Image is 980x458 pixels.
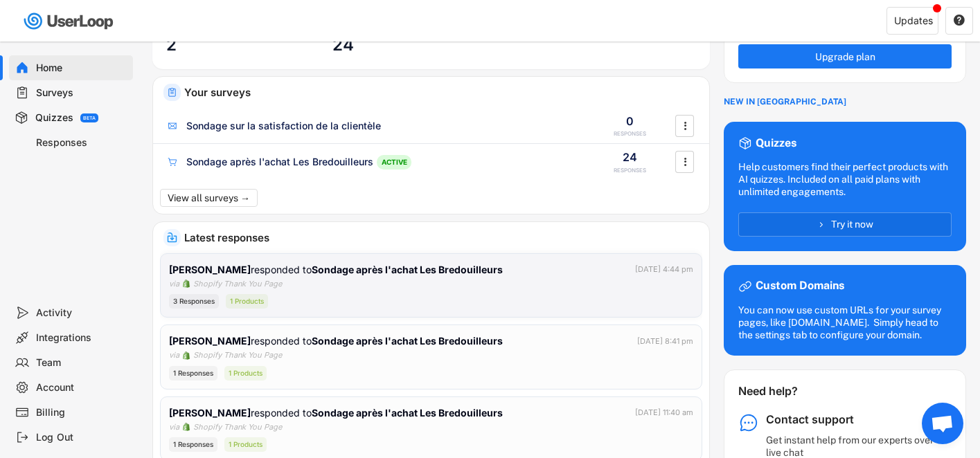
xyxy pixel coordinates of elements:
[169,333,506,348] div: responded to
[193,349,282,361] div: Shopify Thank You Page
[182,280,190,288] img: 1156660_ecommerce_logo_shopify_icon%20%281%29.png
[224,366,267,381] div: 1 Products
[21,7,118,35] img: userloop-logo-01.svg
[738,384,835,399] div: Need help?
[182,423,190,431] img: 1156660_ecommerce_logo_shopify_icon%20%281%29.png
[169,262,506,277] div: responded to
[169,278,179,290] div: via
[953,15,965,27] button: 
[166,34,177,55] h3: 2
[35,111,73,125] div: Quizzes
[184,87,699,98] div: Your surveys
[635,264,693,275] div: [DATE] 4:44 pm
[756,136,796,151] div: Quizzes
[678,152,692,172] button: 
[766,412,939,427] div: Contact support
[738,304,952,342] div: You can now use custom URLs for your survey pages, like [DOMAIN_NAME]. Simply head to the setting...
[184,232,699,243] div: Latest responses
[226,294,268,309] div: 1 Products
[186,155,373,169] div: Sondage après l'achat Les Bredouilleurs
[36,136,127,149] div: Responses
[738,212,952,237] button: Try it now
[169,294,219,309] div: 3 Responses
[169,335,251,347] strong: [PERSON_NAME]
[36,331,127,345] div: Integrations
[36,356,127,369] div: Team
[684,118,686,133] text: 
[377,155,411,170] div: ACTIVE
[954,14,965,26] text: 
[167,232,177,243] img: IncomingMajor.svg
[756,279,844,293] div: Custom Domains
[684,154,686,169] text: 
[724,97,846,108] div: NEW IN [GEOGRAPHIC_DATA]
[614,130,646,138] div: RESPONSES
[169,421,179,433] div: via
[738,161,952,199] div: Help customers find their perfect products with AI quizzes. Included on all paid plans with unlim...
[36,62,127,75] div: Home
[36,381,127,394] div: Account
[224,437,267,452] div: 1 Products
[186,119,381,133] div: Sondage sur la satisfaction de la clientèle
[169,349,179,361] div: via
[169,264,251,275] strong: [PERSON_NAME]
[182,351,190,360] img: 1156660_ecommerce_logo_shopify_icon%20%281%29.png
[169,407,251,419] strong: [PERSON_NAME]
[169,366,217,381] div: 1 Responses
[169,437,217,452] div: 1 Responses
[831,219,873,229] span: Try it now
[36,406,127,419] div: Billing
[626,113,634,129] div: 0
[36,431,127,444] div: Log Out
[637,336,693,347] div: [DATE] 8:41 pm
[160,189,258,207] button: View all surveys →
[332,34,354,55] h3: 24
[83,116,96,120] div: BETA
[678,116,692,136] button: 
[312,264,503,275] strong: Sondage après l'achat Les Bredouilleurs
[623,149,637,165] div: 24
[614,167,646,174] div: RESPONSES
[36,306,127,320] div: Activity
[36,86,127,100] div: Surveys
[894,16,933,26] div: Updates
[193,278,282,290] div: Shopify Thank You Page
[312,407,503,419] strong: Sondage après l'achat Les Bredouilleurs
[169,405,506,420] div: responded to
[635,407,693,419] div: [DATE] 11:40 am
[922,403,963,444] div: Ouvrir le chat
[312,335,503,347] strong: Sondage après l'achat Les Bredouilleurs
[738,44,952,68] button: Upgrade plan
[193,421,282,433] div: Shopify Thank You Page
